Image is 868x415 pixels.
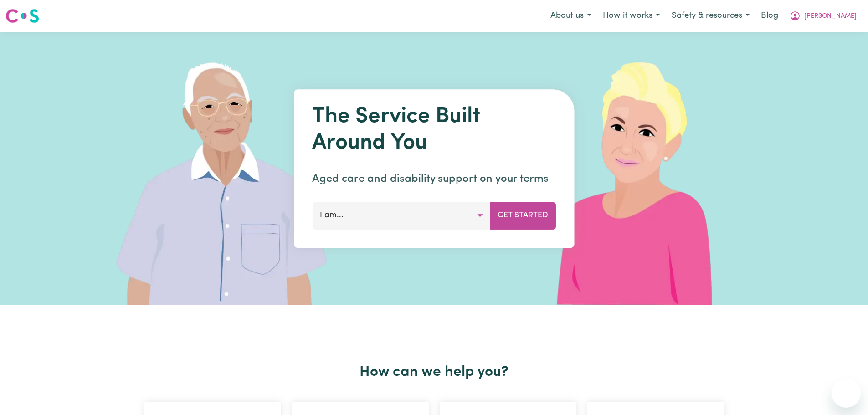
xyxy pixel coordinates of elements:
[544,6,597,26] button: About us
[312,202,490,229] button: I am...
[597,6,666,26] button: How it works
[804,11,857,21] span: [PERSON_NAME]
[490,202,556,229] button: Get Started
[312,104,556,156] h1: The Service Built Around You
[312,171,556,187] p: Aged care and disability support on your terms
[666,6,755,26] button: Safety & resources
[755,6,784,26] a: Blog
[832,379,861,408] iframe: Button to launch messaging window
[139,364,729,381] h2: How can we help you?
[5,5,39,26] a: Careseekers logo
[784,6,863,26] button: My Account
[5,8,39,24] img: Careseekers logo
